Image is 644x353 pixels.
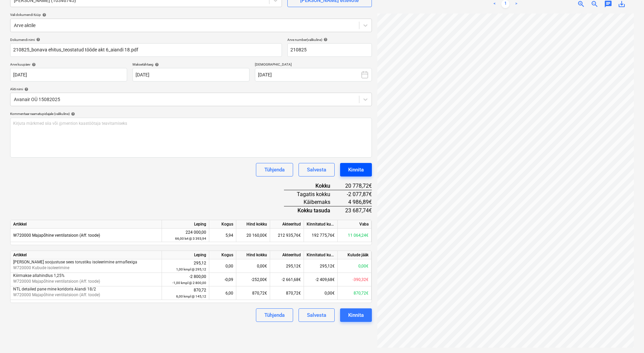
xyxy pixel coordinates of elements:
input: Dokumendi nimi [10,43,282,57]
span: help [35,38,40,42]
div: -2 077,87€ [341,190,372,198]
input: Arve number [287,43,372,57]
button: Tühjenda [256,308,293,322]
span: NTL detailed pane mine koridoris Aiandi 18/2 [13,287,96,291]
div: 224 000,00 [165,229,206,242]
div: Arve kuupäev [10,62,127,67]
div: Kulude jääk [338,251,372,259]
input: Tähtaega pole määratud [133,68,249,81]
div: Leping [162,251,209,259]
div: 0,00 [209,259,236,273]
div: 11 064,24€ [338,229,372,242]
div: Hind kokku [236,220,270,229]
div: 212 935,76€ [270,229,304,242]
div: Dokumendi nimi [10,38,282,42]
span: help [41,13,46,17]
small: 66,00 krt @ 3 393,94 [175,237,206,240]
div: -2 409,68€ [304,273,338,286]
div: 870,72 [165,287,206,300]
span: Katuse soojustuse sees torustiku isoleerimine armaflexiga [13,260,137,264]
div: Akteeritud [270,220,304,229]
small: -1,00 kmpl @ 2 800,00 [172,281,206,285]
iframe: Chat Widget [610,321,644,353]
small: 6,00 kmpl @ 145,12 [176,295,206,298]
div: -2 800,00 [165,274,206,286]
div: Kokku tasuda [284,206,341,214]
div: Maksetähtaeg [133,62,249,67]
div: Tühjenda [264,311,285,320]
div: -390,32€ [338,273,372,286]
button: Salvesta [299,163,335,176]
div: Salvesta [307,165,326,174]
div: 0,00€ [338,259,372,273]
div: Tagatis kokku [284,190,341,198]
div: Artikkel [10,220,162,229]
div: 20 778,72€ [341,182,372,190]
div: Kinnitatud kulud [304,220,338,229]
div: 20 160,00€ [236,229,270,242]
span: W720000 Majapõhine ventilatsioon (Aff. toode) [13,279,100,284]
div: 6,00 [209,286,236,300]
div: Vaba [338,220,372,229]
div: Kogus [209,220,236,229]
div: Leping [162,220,209,229]
div: 192 775,76€ [304,229,338,242]
div: Kinnita [348,311,364,320]
div: 23 687,74€ [341,206,372,214]
span: help [153,63,159,67]
div: Kinnitatud kulud [304,251,338,259]
span: help [322,38,328,42]
span: help [30,63,36,67]
div: 5,94 [209,229,236,242]
div: Kokku [284,182,341,190]
div: Tühjenda [264,165,285,174]
div: Kommentaar raamatupidajale (valikuline) [10,112,372,116]
div: -0,09 [209,273,236,286]
button: Kinnita [340,163,372,176]
div: 0,00€ [236,259,270,273]
div: 295,12€ [304,259,338,273]
span: W720000 Majapõhine ventilatsioon (Aff. toode) [13,233,100,238]
div: Akteeritud [270,251,304,259]
button: Salvesta [299,308,335,322]
button: [DATE] [255,68,372,81]
div: 0,00€ [304,286,338,300]
button: Tühjenda [256,163,293,176]
div: 295,12€ [270,259,304,273]
div: 870,72€ [236,286,270,300]
span: W720000 Majapõhine ventilatsioon (Aff. toode) [13,292,100,297]
div: Akti nimi [10,87,372,91]
div: Arve number (valikuline) [287,38,372,42]
div: -252,00€ [236,273,270,286]
span: help [23,87,28,91]
div: Artikkel [10,251,162,259]
div: Vali dokumendi tüüp [10,13,372,17]
span: W720000 Kubude isoleerimine [13,265,69,270]
div: 295,12 [165,260,206,273]
button: Kinnita [340,308,372,322]
p: [DEMOGRAPHIC_DATA] [255,62,372,68]
span: help [70,112,75,116]
div: Kogus [209,251,236,259]
div: 870,72€ [338,286,372,300]
div: Käibemaks [284,198,341,206]
div: 4 986,89€ [341,198,372,206]
small: 1,00 kmpl @ 295,12 [176,267,206,271]
div: Kinnita [348,165,364,174]
input: Arve kuupäeva pole määratud. [10,68,127,81]
span: Kiirmakse allahindlus 1,25% [13,273,65,278]
div: Salvesta [307,311,326,320]
div: 870,72€ [270,286,304,300]
div: -2 661,68€ [270,273,304,286]
div: Hind kokku [236,251,270,259]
